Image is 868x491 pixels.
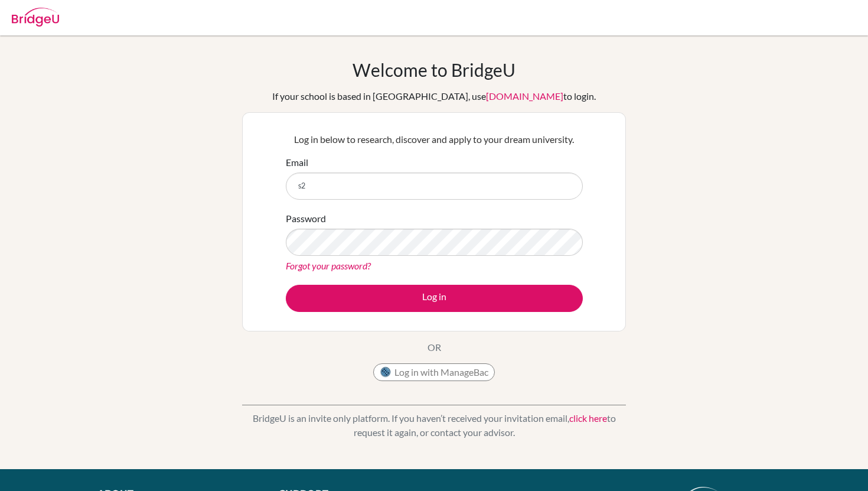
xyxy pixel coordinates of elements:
[353,59,515,80] h1: Welcome to BridgeU
[286,132,583,147] p: Log in below to research, discover and apply to your dream university.
[242,411,626,440] p: BridgeU is an invite only platform. If you haven’t received your invitation email, to request it ...
[428,340,441,355] p: OR
[272,89,596,103] div: If your school is based in [GEOGRAPHIC_DATA], use to login.
[569,412,607,424] a: click here
[286,285,583,312] button: Log in
[486,90,563,102] a: [DOMAIN_NAME]
[12,8,59,27] img: Bridge-U
[373,363,495,381] button: Log in with ManageBac
[286,260,371,271] a: Forgot your password?
[286,212,326,226] label: Password
[286,155,308,170] label: Email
